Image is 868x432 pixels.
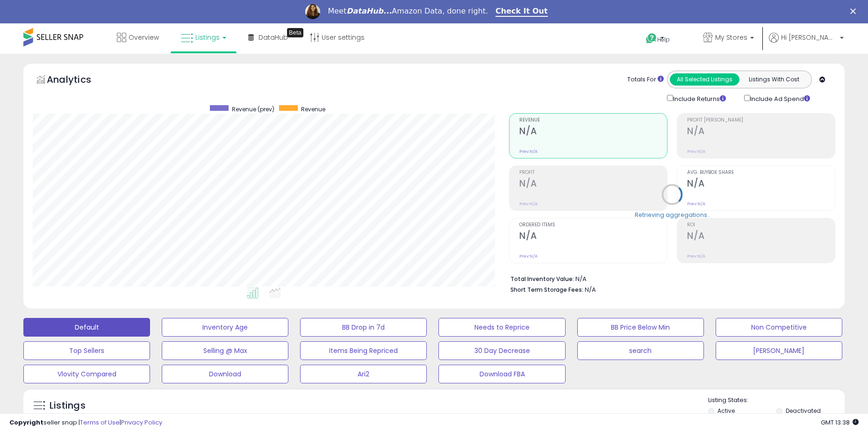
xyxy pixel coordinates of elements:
[781,33,837,42] span: Hi [PERSON_NAME]
[627,75,664,84] div: Totals For
[769,33,844,54] a: Hi [PERSON_NAME]
[121,418,162,427] a: Privacy Policy
[328,7,488,16] div: Meet Amazon Data, done right.
[708,396,845,405] p: Listing States:
[300,341,427,360] button: Items Being Repriced
[162,365,288,383] button: Download
[786,407,821,415] label: Deactivated
[670,73,739,86] button: All Selected Listings
[110,23,166,51] a: Overview
[739,73,809,86] button: Listings With Cost
[717,407,735,415] label: Active
[232,105,274,113] span: Revenue (prev)
[300,365,427,383] button: Ari2
[635,210,710,219] div: Retrieving aggregations..
[129,33,159,42] span: Overview
[300,318,427,337] button: BB Drop in 7d
[716,341,842,360] button: [PERSON_NAME]
[850,8,860,14] div: Close
[9,418,162,427] div: seller snap | |
[346,7,392,15] i: DataHub...
[438,341,565,360] button: 30 Day Decrease
[657,36,670,43] span: Help
[821,418,859,427] span: 2025-08-18 13:38 GMT
[23,318,150,337] button: Default
[438,318,565,337] button: Needs to Reprice
[303,23,372,51] a: User settings
[287,28,303,37] div: Tooltip anchor
[174,23,233,51] a: Listings
[577,318,704,337] button: BB Price Below Min
[50,399,86,412] h5: Listings
[47,73,109,88] h5: Analytics
[301,105,325,113] span: Revenue
[258,33,288,42] span: DataHub
[737,93,825,104] div: Include Ad Spend
[9,418,43,427] strong: Copyright
[646,33,657,44] i: Get Help
[716,318,842,337] button: Non Competitive
[660,93,737,104] div: Include Returns
[305,4,320,19] img: Profile image for Georgie
[23,341,150,360] button: Top Sellers
[577,341,704,360] button: search
[162,318,288,337] button: Inventory Age
[23,365,150,383] button: Vlovity Compared
[495,7,548,17] a: Check It Out
[696,23,761,54] a: My Stores
[715,33,747,42] span: My Stores
[195,33,220,42] span: Listings
[162,341,288,360] button: Selling @ Max
[638,26,688,54] a: Help
[438,365,565,383] button: Download FBA
[80,418,120,427] a: Terms of Use
[241,23,295,51] a: DataHub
